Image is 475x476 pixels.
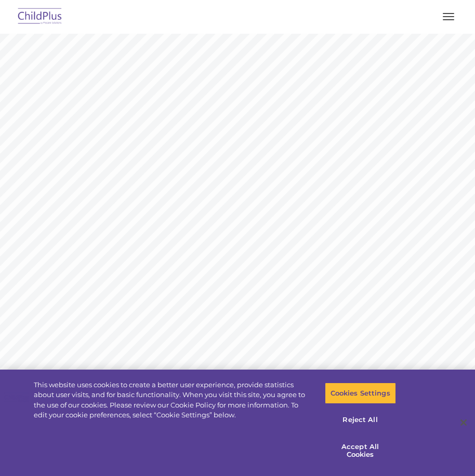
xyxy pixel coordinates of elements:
[325,409,396,431] button: Reject All
[325,436,396,466] button: Accept All Cookies
[325,383,396,404] button: Cookies Settings
[452,411,475,434] button: Close
[34,380,310,420] div: This website uses cookies to create a better user experience, provide statistics about user visit...
[16,5,64,29] img: ChildPlus by Procare Solutions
